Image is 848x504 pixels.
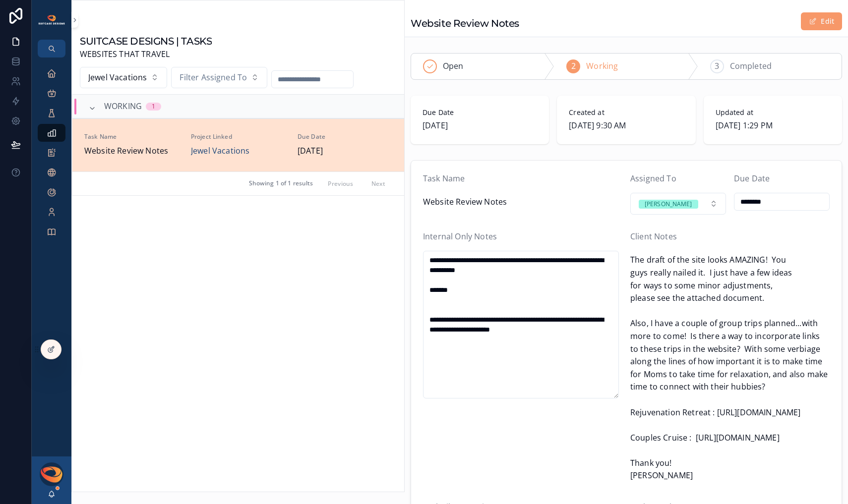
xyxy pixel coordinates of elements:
span: Task Name [423,173,465,184]
span: Internal Only Notes [423,231,497,242]
span: [DATE] [298,145,392,158]
img: App logo [38,14,65,25]
a: Jewel Vacations [191,145,249,158]
span: Completed [730,60,772,73]
span: The draft of the site looks AMAZING! You guys really nailed it. I just have a few ideas for ways ... [630,254,830,482]
span: Showing 1 of 1 results [249,179,313,187]
button: Select Button [80,67,167,89]
span: Updated at [716,108,830,117]
span: Due Date [423,108,537,117]
span: [DATE] 9:30 AM [569,119,683,132]
div: 1 [152,103,155,111]
span: WORKING [104,100,142,113]
span: Client Notes [630,231,677,242]
span: Task Name [84,133,179,141]
span: Website Review Notes [84,145,179,158]
span: Filter Assigned To [180,71,247,84]
span: [DATE] 1:29 PM [716,119,830,132]
h1: SUITCASE DESIGNS | TASKS [80,34,212,48]
span: Due Date [298,133,392,141]
span: Website Review Notes [423,196,622,209]
div: scrollable content [32,57,71,254]
span: Open [443,60,464,73]
button: Select Button [171,67,267,89]
span: 2 [571,60,576,73]
span: Created at [569,108,683,117]
a: Task NameWebsite Review NotesProject LinkedJewel VacationsDue Date[DATE] [72,118,404,171]
span: Project Linked [191,133,286,141]
button: Edit [801,12,842,30]
span: 3 [715,60,719,73]
button: Select Button [630,193,726,215]
span: Jewel Vacations [88,71,147,84]
div: [PERSON_NAME] [645,200,692,209]
span: Assigned To [630,173,676,184]
span: Due Date [734,173,770,184]
span: WEBSITES THAT TRAVEL [80,48,212,61]
span: [DATE] [423,119,537,132]
span: Working [586,60,618,73]
h1: Website Review Notes [411,16,519,30]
